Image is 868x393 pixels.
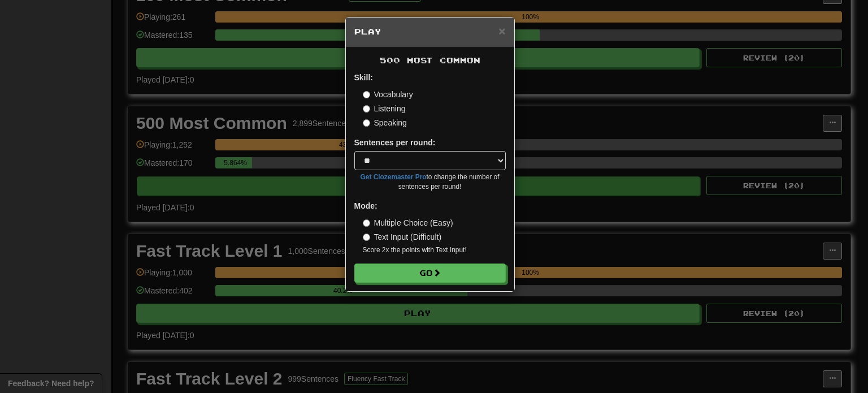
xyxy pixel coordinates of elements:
input: Vocabulary [363,91,370,98]
input: Listening [363,105,370,113]
label: Speaking [363,117,407,128]
button: Close [498,25,505,37]
label: Multiple Choice (Easy) [363,217,453,228]
input: Multiple Choice (Easy) [363,219,370,227]
span: 500 Most Common [380,55,480,65]
label: Vocabulary [363,89,413,100]
span: × [498,24,505,37]
input: Text Input (Difficult) [363,234,370,241]
label: Sentences per round: [354,137,436,148]
small: to change the number of sentences per round! [354,172,506,192]
input: Speaking [363,119,370,127]
a: Get Clozemaster Pro [361,173,427,181]
button: Go [354,264,506,283]
label: Text Input (Difficult) [363,231,442,243]
strong: Mode: [354,201,377,210]
strong: Skill: [354,73,373,82]
small: Score 2x the points with Text Input ! [363,245,506,255]
label: Listening [363,103,406,114]
h5: Play [354,26,506,37]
